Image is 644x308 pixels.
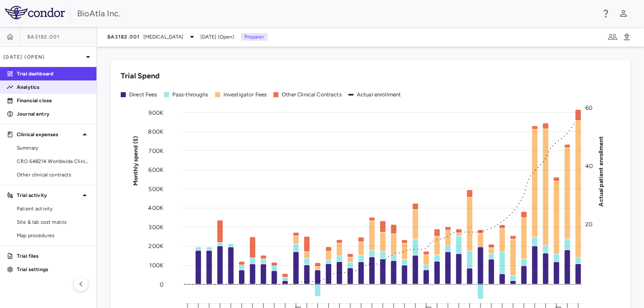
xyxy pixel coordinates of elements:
tspan: 40 [585,162,593,169]
tspan: 300K [148,223,164,230]
p: Clinical expenses [17,131,80,138]
p: Financial close [17,97,90,104]
span: Other clinical contracts [17,171,90,179]
div: Investigator Fees [223,91,267,98]
tspan: 200K [148,243,164,250]
span: [MEDICAL_DATA] [143,33,184,41]
tspan: Actual patient enrollment [597,136,605,206]
div: Other Clinical Contracts [282,91,342,98]
span: BA3182.001 [107,34,140,40]
tspan: 800K [148,128,164,135]
span: Patient activity [17,205,90,212]
tspan: 700K [148,147,164,154]
p: [DATE] (Open) [3,53,83,61]
tspan: 20 [585,220,592,228]
p: Trial dashboard [17,70,90,78]
p: Preparer [241,33,267,41]
span: Site & lab cost matrix [17,218,90,226]
tspan: 900K [148,109,164,116]
span: Map procedures [17,232,90,239]
h6: Trial Spend [121,70,160,82]
p: Journal entry [17,110,90,118]
p: Trial activity [17,192,80,199]
img: logo-full-BYUhSk78.svg [5,6,65,19]
tspan: 0 [160,281,164,288]
tspan: 500K [148,185,164,192]
tspan: Monthly spend ($) [132,136,139,186]
p: Trial files [17,252,90,260]
p: Trial settings [17,266,90,273]
div: Direct Fees [129,91,157,98]
span: Summary [17,144,90,152]
div: Pass-throughs [172,91,208,98]
tspan: 400K [148,204,164,212]
p: Analytics [17,83,90,91]
tspan: 100K [149,262,164,269]
div: Actual enrollment [357,91,401,98]
tspan: 60 [585,104,592,111]
span: [DATE] (Open) [200,33,234,41]
span: BA3182.001 [27,34,60,40]
div: BioAtla Inc. [77,7,595,20]
tspan: 600K [148,166,164,173]
span: CRO 648214 Worldwide Clinical Trials Holdings, Inc. [17,158,90,165]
